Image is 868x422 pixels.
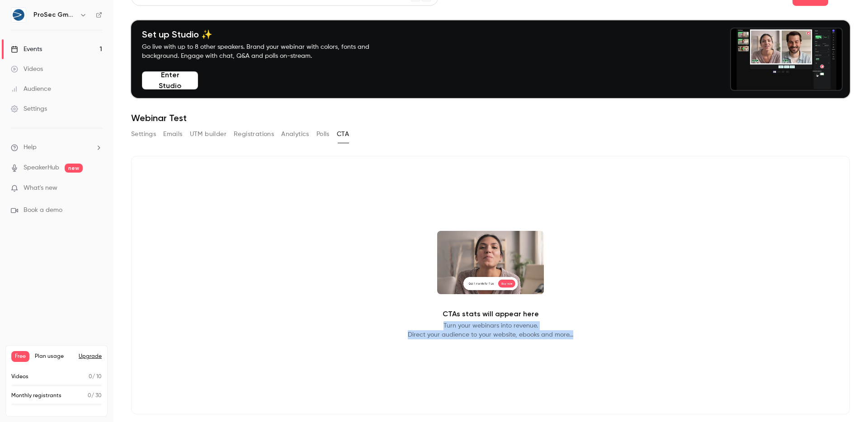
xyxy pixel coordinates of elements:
[443,309,539,319] p: CTAs stats will appear here
[11,373,28,381] p: Videos
[79,353,102,360] button: Upgrade
[89,373,102,381] p: / 10
[11,45,42,54] div: Events
[11,104,47,113] div: Settings
[408,321,573,339] p: Turn your webinars into revenue. Direct your audience to your website, ebooks and more...
[234,127,274,141] button: Registrations
[142,71,198,89] button: Enter Studio
[11,392,61,400] p: Monthly registrants
[88,393,91,399] span: 0
[11,65,43,74] div: Videos
[11,351,29,362] span: Free
[24,183,57,193] span: What's new
[24,143,37,152] span: Help
[89,374,92,380] span: 0
[24,163,59,173] a: SpeakerHub
[33,10,76,19] h6: ProSec GmbH
[337,127,349,141] button: CTA
[65,164,83,173] span: new
[190,127,226,141] button: UTM builder
[88,392,102,400] p: / 30
[316,127,330,141] button: Polls
[281,127,309,141] button: Analytics
[24,206,62,215] span: Book a demo
[11,8,26,22] img: ProSec GmbH
[11,143,102,152] li: help-dropdown-opener
[131,127,156,141] button: Settings
[131,113,850,123] h1: Webinar Test
[142,29,391,40] h4: Set up Studio ✨
[11,84,51,94] div: Audience
[35,353,73,360] span: Plan usage
[142,42,391,61] p: Go live with up to 8 other speakers. Brand your webinar with colors, fonts and background. Engage...
[163,127,182,141] button: Emails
